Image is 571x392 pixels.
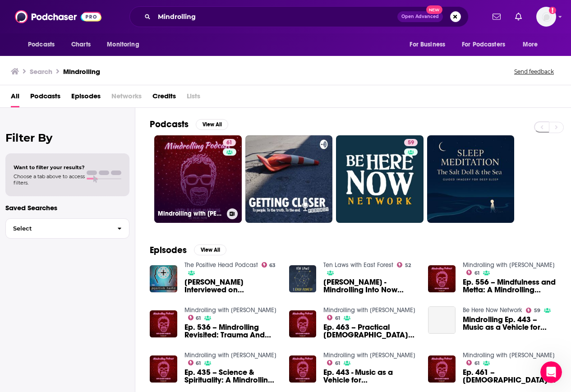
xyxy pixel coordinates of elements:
[323,306,415,314] a: Mindrolling with Raghu Markus
[289,355,317,383] img: Ep. 443 - Music as a Vehicle for Transformation: A Mindrolling Podcast Anthology with John Forté,...
[269,263,276,267] span: 63
[194,244,226,255] button: View All
[463,278,557,294] a: Ep. 556 – Mindfulness and Metta: A Mindrolling Anthology w/ Joseph Goldstein and Sharon Salzberg
[150,310,177,338] img: Ep. 536 – Mindrolling Revisited: Trauma And The Realm of Hungry Ghosts with Dr. Gabor Maté
[150,355,177,383] img: Ep. 435 – Science & Spirituality: A Mindrolling Podcast Anthology with Dennis Mckenna, David Silv...
[463,316,557,331] a: Mindrolling Ep. 443 – Music as a Vehicle for Transformation: A Mindrolling Podcast Anthology
[426,5,442,14] span: New
[71,38,91,51] span: Charts
[466,360,479,365] a: 61
[184,306,276,314] a: Mindrolling with Raghu Markus
[188,315,201,320] a: 61
[466,270,479,275] a: 61
[428,306,456,334] a: Mindrolling Ep. 443 – Music as a Vehicle for Transformation: A Mindrolling Podcast Anthology
[30,67,52,76] h3: Search
[5,218,129,239] button: Select
[410,38,445,51] span: For Business
[184,369,278,384] a: Ep. 435 – Science & Spirituality: A Mindrolling Podcast Anthology with Dennis Mckenna, David Silv...
[462,38,505,51] span: For Podcasters
[196,316,201,320] span: 61
[289,310,317,338] img: Ep. 463 – Practical Buddhist Wisdom: A Mindrolling Anthology w/ Sharon Salzberg, Jack Kornfield, ...
[71,89,101,107] span: Episodes
[428,265,456,293] img: Ep. 556 – Mindfulness and Metta: A Mindrolling Anthology w/ Joseph Goldstein and Sharon Salzberg
[397,11,443,22] button: Open AdvancedNew
[463,351,555,359] a: Mindrolling with Raghu Markus
[516,36,549,53] button: open menu
[150,119,189,130] h2: Podcasts
[403,36,456,53] button: open menu
[196,119,228,130] button: View All
[184,278,278,294] span: [PERSON_NAME] Interviewed on Mindrolling by [PERSON_NAME]
[323,369,417,384] span: Ep. 443 - Music as a Vehicle for Transformation: A Mindrolling Podcast Anthology with [PERSON_NAM...
[335,361,340,365] span: 61
[5,131,129,144] h2: Filter By
[184,323,278,339] a: Ep. 536 – Mindrolling Revisited: Trauma And The Realm of Hungry Ghosts with Dr. Gabor Maté
[511,68,557,75] button: Send feedback
[523,38,538,51] span: More
[107,38,139,51] span: Monitoring
[111,89,142,107] span: Networks
[187,89,200,107] span: Lists
[30,89,60,107] a: Podcasts
[536,7,556,27] span: Logged in as ebolden
[323,278,417,294] a: Raghu Markus - Mindrolling Into Now (#99)
[474,361,479,365] span: 61
[152,89,176,107] a: Credits
[101,36,151,53] button: open menu
[262,262,276,267] a: 63
[463,306,522,314] a: Be Here Now Network
[474,271,479,275] span: 61
[289,265,317,293] img: Raghu Markus - Mindrolling Into Now (#99)
[14,164,85,171] span: Want to filter your results?
[323,261,393,269] a: Ten Laws with East Forest
[456,36,518,53] button: open menu
[428,355,456,383] a: Ep. 461 – Dharma & Ecology: A Mindrolling Anthology with Mary Clare PhD, Gary Ferguson, John Lock...
[184,278,278,294] a: Brandon Interviewed on Mindrolling by Raghu Markus
[540,361,562,383] iframe: Intercom live chat
[536,7,556,27] button: Show profile menu
[463,369,557,384] a: Ep. 461 – Dharma & Ecology: A Mindrolling Anthology with Mary Clare PhD, Gary Ferguson, John Lock...
[150,119,228,130] a: PodcastsView All
[489,9,504,24] a: Show notifications dropdown
[401,14,439,19] span: Open Advanced
[327,360,340,365] a: 61
[150,265,177,293] img: Brandon Interviewed on Mindrolling by Raghu Markus
[5,203,129,212] p: Saved Searches
[405,263,411,267] span: 52
[129,6,469,27] div: Search podcasts, credits, & more...
[404,139,418,146] a: 59
[63,67,100,76] h3: Mindrolling
[323,351,415,359] a: Mindrolling with Raghu Markus
[536,7,556,27] img: User Profile
[549,7,556,14] svg: Add a profile image
[323,278,417,294] span: [PERSON_NAME] - Mindrolling Into Now (#99)
[15,8,101,25] img: Podchaser - Follow, Share and Rate Podcasts
[323,369,417,384] a: Ep. 443 - Music as a Vehicle for Transformation: A Mindrolling Podcast Anthology with John Forté,...
[158,210,223,217] h3: Mindrolling with [PERSON_NAME]
[397,262,411,267] a: 52
[14,173,85,186] span: Choose a tab above to access filters.
[154,135,242,223] a: 61Mindrolling with [PERSON_NAME]
[408,138,414,148] span: 59
[184,323,278,339] span: Ep. 536 – Mindrolling Revisited: Trauma And The Realm of Hungry Ghosts with [PERSON_NAME] Maté
[11,89,19,107] a: All
[327,315,340,320] a: 61
[28,38,55,51] span: Podcasts
[184,351,276,359] a: Mindrolling with Raghu Markus
[463,369,557,384] span: Ep. 461 – [DEMOGRAPHIC_DATA] & Ecology: A Mindrolling Anthology with [PERSON_NAME] PhD, [PERSON_N...
[463,278,557,294] span: Ep. 556 – Mindfulness and Metta: A Mindrolling Anthology w/ [PERSON_NAME] and [PERSON_NAME]
[323,323,417,339] a: Ep. 463 – Practical Buddhist Wisdom: A Mindrolling Anthology w/ Sharon Salzberg, Jack Kornfield, ...
[463,261,555,269] a: Mindrolling with Raghu Markus
[223,139,236,146] a: 61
